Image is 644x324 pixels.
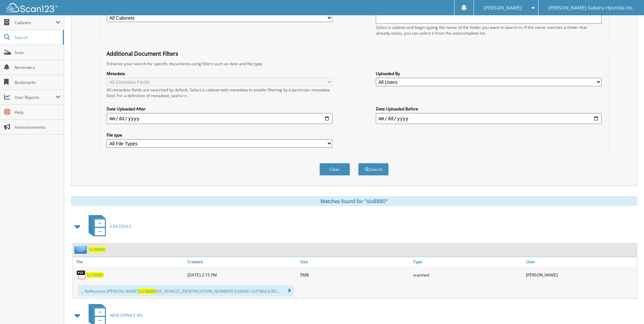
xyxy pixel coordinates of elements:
div: Matches found for "slo8880" [71,196,637,206]
button: Clear [319,163,350,176]
label: File type [107,132,332,138]
div: All metadata fields are searched by default. Select a cabinet with metadata to enable filtering b... [107,87,332,98]
label: Metadata [107,71,332,76]
img: scan123-logo-white.svg [7,3,58,12]
div: [PERSON_NAME] [524,268,637,282]
span: NEW SERVICE RO [110,312,142,318]
a: User [524,257,637,266]
span: [PERSON_NAME] Subaru Hyundai Inc. [548,6,634,10]
iframe: Chat Widget [610,291,644,324]
div: Select a cabinet and begin typing the name of the folder you want to search in. If the name match... [376,24,602,36]
span: SLO8880 [139,288,155,294]
a: SLO8880 [87,272,104,278]
a: Type [411,257,524,266]
div: Enhance your search for specific documents using filters such as date and file type. [103,61,605,67]
span: Scan [15,50,60,55]
span: CAR DEALS [110,223,131,229]
span: Cabinets [15,20,56,25]
div: ... Reflections [PERSON_NAME] [US_VEHICLE_IDENTIFICATION_NUMBER] SUBARU OUTBACK BO... [78,285,294,296]
input: start [107,113,332,124]
a: Size [298,257,411,266]
img: PDF.png [76,270,87,280]
img: folder2.png [74,245,89,254]
a: File [73,257,186,266]
a: CAR DEALS [85,213,131,240]
label: Date Uploaded Before [376,106,602,112]
legend: Additional Document Filters [103,50,182,57]
span: Search [15,35,59,40]
a: Created [186,257,298,266]
a: here [178,93,187,98]
a: SLO8880 [89,247,106,252]
span: [PERSON_NAME] [484,6,522,10]
button: Search [358,163,389,176]
div: [DATE] 2:15 PM [186,268,298,282]
span: Reminders [15,65,60,70]
span: Bookmarks [15,79,60,85]
div: scanned [411,268,524,282]
span: User Reports [15,94,56,100]
input: end [376,113,602,124]
span: Announcements [15,124,60,130]
label: Date Uploaded After [107,106,332,112]
div: 5MB [298,268,411,282]
label: Uploaded By [376,71,602,76]
span: Help [15,109,60,115]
